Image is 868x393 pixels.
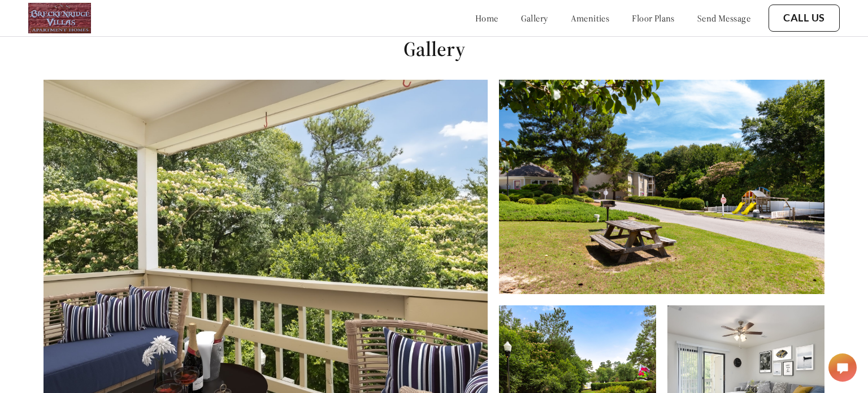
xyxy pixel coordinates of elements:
[769,5,840,32] button: Call Us
[521,12,548,24] a: gallery
[632,12,675,24] a: floor plans
[571,12,610,24] a: amenities
[697,12,750,24] a: send message
[475,12,498,24] a: home
[28,3,91,33] img: logo.png
[783,12,825,24] a: Call Us
[499,80,824,294] img: Alt text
